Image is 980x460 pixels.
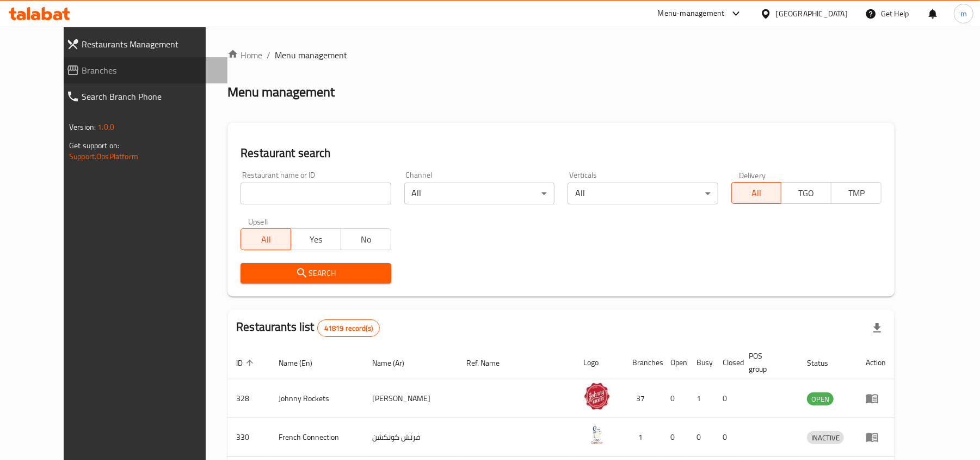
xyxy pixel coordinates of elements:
[807,356,842,370] span: Status
[714,346,740,379] th: Closed
[866,392,886,405] div: Menu
[404,183,554,204] div: All
[568,183,718,204] div: All
[279,356,326,370] span: Name (En)
[583,421,611,449] img: French Connection
[781,182,831,204] button: TGO
[866,431,886,444] div: Menu
[467,356,514,370] span: Ref. Name
[864,315,890,341] div: Export file
[295,232,337,247] span: Yes
[267,49,270,62] li: /
[97,120,114,134] span: 1.0.0
[241,183,391,204] input: Search for restaurant name or ID..
[688,379,714,418] td: 1
[714,379,740,418] td: 0
[241,228,291,250] button: All
[346,232,387,247] span: No
[662,418,688,457] td: 0
[270,418,363,457] td: French Connection
[624,346,662,379] th: Branches
[662,379,688,418] td: 0
[227,418,270,457] td: 330
[227,49,895,62] nav: breadcrumb
[731,182,782,204] button: All
[960,8,967,20] span: m
[318,323,379,334] span: 41819 record(s)
[270,379,363,418] td: Johnny Rockets
[249,267,382,280] span: Search
[69,120,96,134] span: Version:
[227,379,270,418] td: 328
[372,356,418,370] span: Name (Ar)
[82,38,219,51] span: Restaurants Management
[248,217,268,225] label: Upsell
[786,185,827,201] span: TGO
[69,149,138,164] a: Support.OpsPlatform
[58,31,227,57] a: Restaurants Management
[736,185,778,201] span: All
[58,57,227,83] a: Branches
[776,8,848,20] div: [GEOGRAPHIC_DATA]
[688,418,714,457] td: 0
[662,346,688,379] th: Open
[831,182,882,204] button: TMP
[714,418,740,457] td: 0
[291,228,341,250] button: Yes
[82,90,219,103] span: Search Branch Phone
[658,7,725,20] div: Menu-management
[341,228,391,250] button: No
[227,83,335,101] h2: Menu management
[69,138,119,153] span: Get support on:
[583,383,611,410] img: Johnny Rockets
[749,349,785,376] span: POS group
[317,319,380,337] div: Total records count
[236,319,380,337] h2: Restaurants list
[624,418,662,457] td: 1
[275,49,347,62] span: Menu management
[807,392,834,405] div: OPEN
[688,346,714,379] th: Busy
[236,356,257,370] span: ID
[58,83,227,110] a: Search Branch Phone
[241,145,882,161] h2: Restaurant search
[836,185,877,201] span: TMP
[82,64,219,77] span: Branches
[363,379,458,418] td: [PERSON_NAME]
[363,418,458,457] td: فرنش كونكشن
[807,431,844,444] div: INACTIVE
[575,346,624,379] th: Logo
[227,49,262,62] a: Home
[241,263,391,283] button: Search
[624,379,662,418] td: 37
[857,346,895,379] th: Action
[245,232,287,247] span: All
[739,171,766,179] label: Delivery
[807,432,844,444] span: INACTIVE
[807,393,834,405] span: OPEN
